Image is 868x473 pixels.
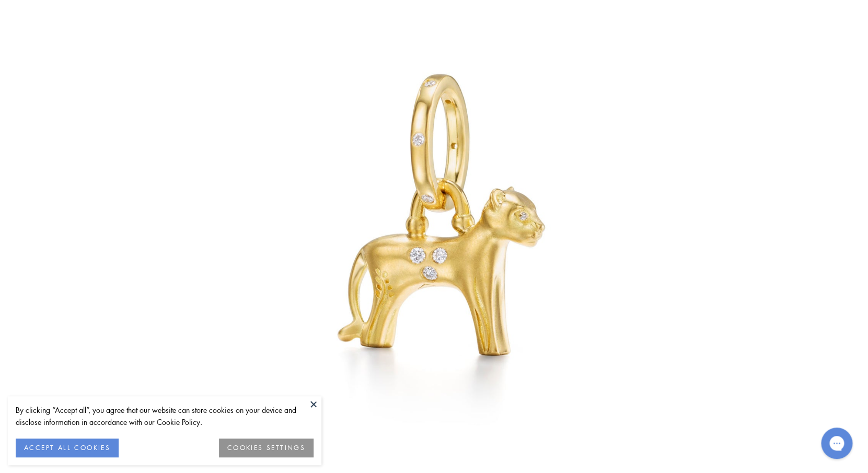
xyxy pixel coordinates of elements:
iframe: Gorgias live chat messenger [816,424,858,463]
div: By clicking “Accept all”, you agree that our website can store cookies on your device and disclos... [16,404,314,428]
button: ACCEPT ALL COOKIES [16,439,119,457]
button: COOKIES SETTINGS [219,439,314,457]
